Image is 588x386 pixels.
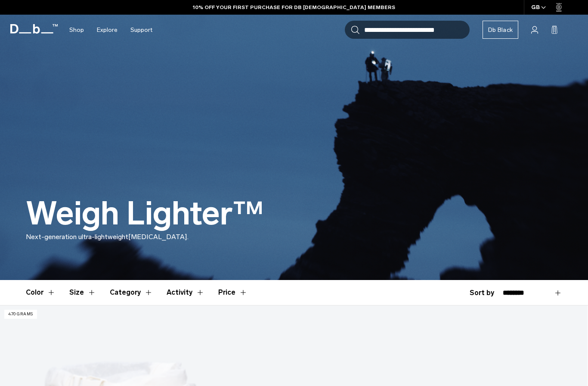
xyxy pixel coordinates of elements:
[483,21,518,39] a: Db Black
[69,15,84,45] a: Shop
[69,280,96,305] button: Toggle Filter
[167,280,204,305] button: Toggle Filter
[26,196,264,232] h1: Weigh Lighter™
[193,3,395,11] a: 10% OFF YOUR FIRST PURCHASE FOR DB [DEMOGRAPHIC_DATA] MEMBERS
[97,15,118,45] a: Explore
[63,15,159,45] nav: Main Navigation
[26,233,128,241] span: Next-generation ultra-lightweight
[110,280,153,305] button: Toggle Filter
[128,233,189,241] span: [MEDICAL_DATA].
[4,310,37,319] p: 470 grams
[130,15,152,45] a: Support
[26,280,56,305] button: Toggle Filter
[218,280,248,305] button: Toggle Price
